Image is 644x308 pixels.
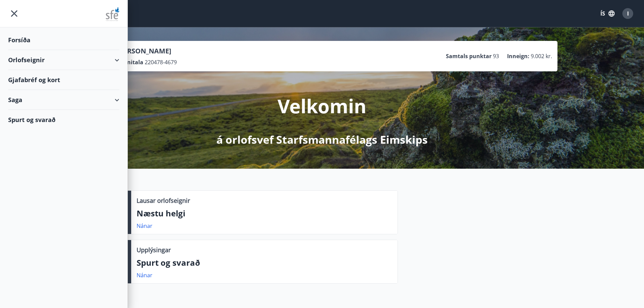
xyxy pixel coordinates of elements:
[106,7,119,21] img: union_logo
[117,58,143,66] p: Kennitala
[8,110,119,129] div: Spurt og svarað
[597,7,618,20] button: ÍS
[137,245,171,254] p: Upplýsingar
[507,52,529,60] p: Inneign :
[531,52,552,60] span: 9.002 kr.
[493,52,499,60] span: 93
[627,10,629,17] span: I
[137,257,392,268] p: Spurt og svarað
[620,5,636,22] button: I
[137,271,152,279] a: Nánar
[446,52,492,60] p: Samtals punktar
[216,132,428,147] p: á orlofsvef Starfsmannafélags Eimskips
[8,70,119,90] div: Gjafabréf og kort
[8,50,119,70] div: Orlofseignir
[137,208,392,219] p: Næstu helgi
[117,46,177,56] p: [PERSON_NAME]
[137,196,190,205] p: Lausar orlofseignir
[8,7,20,20] button: menu
[8,90,119,110] div: Saga
[137,222,152,230] a: Nánar
[8,30,119,50] div: Forsíða
[145,58,177,66] span: 220478-4679
[278,93,366,119] p: Velkomin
